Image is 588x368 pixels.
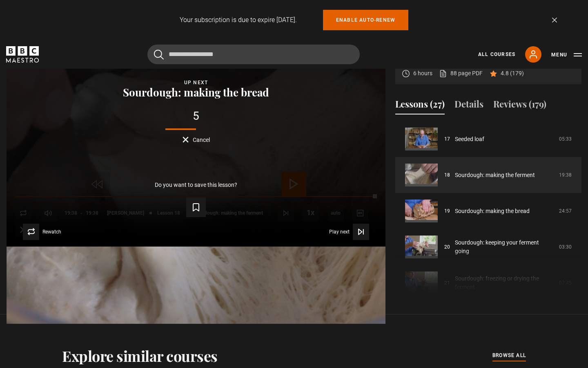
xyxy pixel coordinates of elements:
input: Search [147,45,360,64]
button: Toggle navigation [551,51,582,59]
button: Rewatch [23,224,61,240]
button: Play next [329,224,369,240]
span: Rewatch [42,229,61,234]
a: All Courses [478,51,515,58]
a: Sourdough: keeping your ferment going [455,238,554,256]
div: 5 [20,110,372,122]
div: Up next [20,79,372,87]
button: Sourdough: making the bread [120,87,272,98]
a: Enable auto-renew [323,10,408,30]
a: Sourdough: making the ferment [455,171,535,180]
a: 88 page PDF [439,69,483,78]
p: 6 hours [413,69,432,78]
video-js: Video Player [7,33,385,247]
button: Cancel [183,137,210,143]
button: Details [454,97,483,114]
button: Submit the search query [154,49,164,60]
p: Your subscription is due to expire [DATE]. [180,15,297,25]
button: Lessons (27) [395,97,445,114]
p: 4.8 (179) [501,69,524,78]
a: Sourdough: making the bread [455,207,530,215]
a: Seeded loaf [455,135,484,144]
span: Cancel [193,137,210,143]
button: Reviews (179) [493,97,546,114]
h2: Explore similar courses [62,347,218,364]
svg: BBC Maestro [6,46,39,63]
span: browse all [492,351,526,359]
span: Play next [329,229,350,234]
p: Do you want to save this lesson? [155,182,237,188]
a: browse all [492,351,526,360]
